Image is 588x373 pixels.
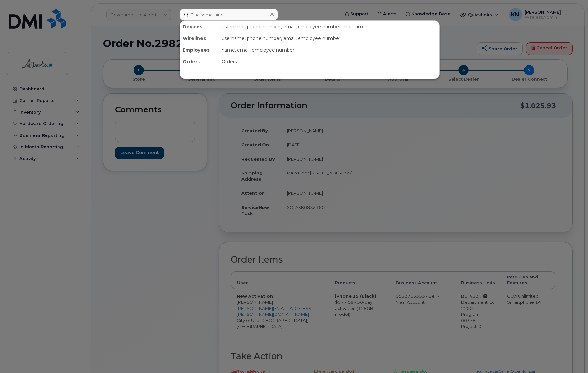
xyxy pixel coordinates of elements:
div: Orders [180,56,219,68]
div: Orders [219,56,439,68]
div: username, phone number, email, employee number [219,32,439,44]
div: Wirelines [180,32,219,44]
div: Devices [180,21,219,32]
div: username, phone number, email, employee number, imei, sim [219,21,439,32]
div: Employees [180,44,219,56]
div: name, email, employee number [219,44,439,56]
